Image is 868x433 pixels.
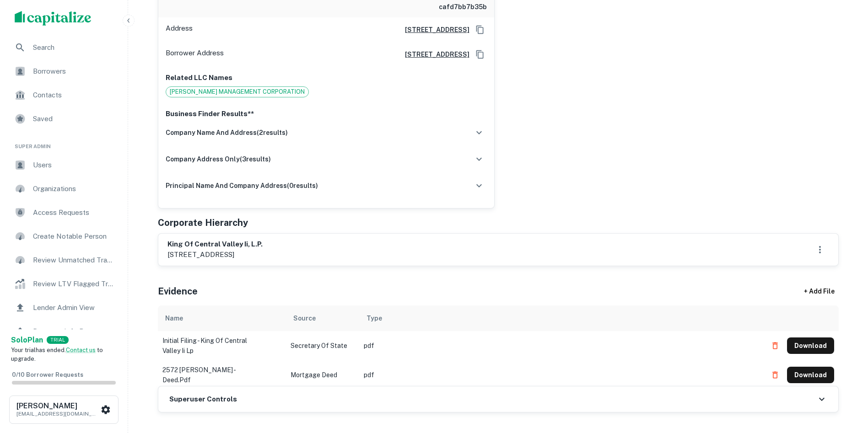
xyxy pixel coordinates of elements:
a: [STREET_ADDRESS] [398,49,469,59]
strong: Solo Plan [11,336,43,344]
span: Lender Admin View [33,302,115,313]
a: Borrower Info Requests [7,321,120,342]
a: Borrowers [7,60,120,82]
div: Name [165,313,183,324]
h6: principal name and company address ( 0 results) [166,181,318,191]
div: scrollable content [158,305,839,386]
a: Contacts [7,84,120,106]
span: Access Requests [33,207,115,218]
a: Contact us [66,347,96,353]
span: Users [33,160,115,171]
div: Source [293,313,316,324]
p: Borrower Address [166,48,224,61]
h5: Evidence [158,284,198,298]
img: capitalize-logo.png [15,11,92,26]
span: Search [33,42,115,53]
button: Download [787,367,834,383]
h6: Superuser Controls [169,394,237,405]
button: Copy Address [473,48,487,61]
td: pdf [359,360,762,390]
a: Review Unmatched Transactions [7,249,120,271]
a: [STREET_ADDRESS] [398,25,469,35]
span: Saved [33,113,115,124]
li: Super Admin [7,132,120,154]
p: Business Finder Results** [166,108,487,119]
span: Your trial has ended. to upgrade. [11,347,103,363]
th: Source [286,305,359,331]
button: [PERSON_NAME][EMAIL_ADDRESS][DOMAIN_NAME] [9,396,119,424]
button: Download [787,337,834,354]
td: Secretary of State [286,331,359,360]
span: Review LTV Flagged Transactions [33,278,115,289]
div: Type [367,313,382,324]
a: Review LTV Flagged Transactions [7,273,120,295]
h6: company name and address ( 2 results) [166,128,288,138]
span: Review Unmatched Transactions [33,255,115,266]
span: [PERSON_NAME] MANAGEMENT CORPORATION [166,87,308,96]
div: + Add File [787,283,852,300]
a: Lender Admin View [7,297,120,319]
span: Organizations [33,183,115,194]
h5: Corporate Hierarchy [158,216,248,230]
a: Create Notable Person [7,225,120,247]
a: Saved [7,108,120,130]
span: Borrower Info Requests [33,326,115,337]
span: Create Notable Person [33,231,115,242]
iframe: Chat Widget [822,360,868,404]
button: Delete file [767,368,783,382]
h6: [PERSON_NAME] [16,402,99,410]
p: Related LLC Names [166,72,487,83]
p: Address [166,23,193,37]
button: Copy Address [473,23,487,37]
th: Name [158,305,286,331]
a: Access Requests [7,202,120,224]
h6: king of central valley ii, l.p. [167,239,263,250]
a: Search [7,37,120,59]
td: Mortgage Deed [286,360,359,390]
h6: company address only ( 3 results) [166,154,271,164]
a: Users [7,154,120,176]
a: SoloPlan [11,335,43,346]
span: 0 / 10 Borrower Requests [12,371,83,378]
span: Contacts [33,90,115,101]
td: initial filing - king of central valley ii lp [158,331,286,360]
a: Organizations [7,178,120,200]
td: 2572 [PERSON_NAME] - deed.pdf [158,360,286,390]
p: [STREET_ADDRESS] [167,249,263,260]
p: [EMAIL_ADDRESS][DOMAIN_NAME] [16,410,99,418]
div: TRIAL [47,336,69,344]
span: Borrowers [33,66,115,77]
button: Delete file [767,338,783,353]
th: Type [359,305,762,331]
td: pdf [359,331,762,360]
